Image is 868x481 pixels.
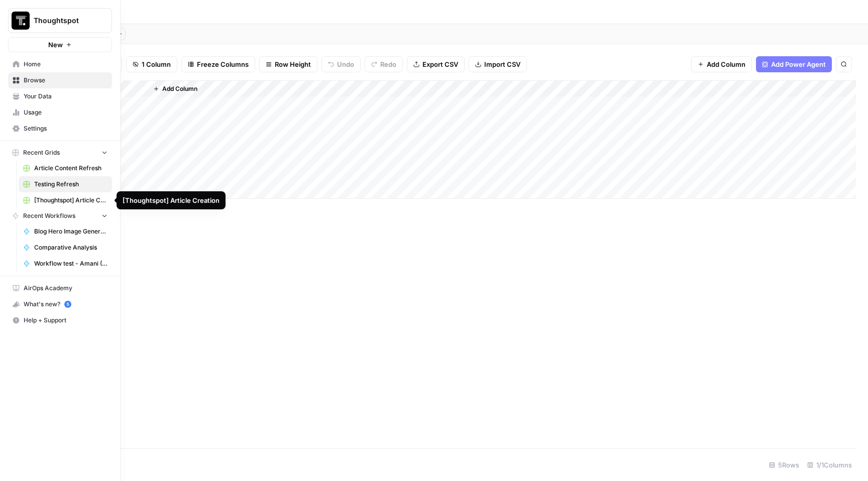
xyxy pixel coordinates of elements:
a: 5 [64,301,71,308]
button: Row Height [259,56,317,72]
button: Add Column [691,56,752,72]
a: Comparative Analysis [19,239,112,256]
button: Recent Grids [8,145,112,160]
a: Article Content Refresh [19,160,112,176]
button: 1 Column [126,56,177,72]
span: Freeze Columns [197,59,249,69]
button: New [8,37,112,52]
button: Export CSV [407,56,465,72]
button: Help + Support [8,312,112,328]
span: Add Power Agent [771,59,826,69]
a: Settings [8,121,112,137]
span: Add Column [707,59,745,69]
a: Home [8,56,112,72]
button: Undo [321,56,361,72]
button: Add Power Agent [756,56,832,72]
span: Export CSV [422,59,458,69]
span: Article Content Refresh [34,164,107,173]
button: Freeze Columns [181,56,255,72]
div: What's new? [9,297,112,312]
span: Redo [380,59,396,69]
a: Usage [8,104,112,121]
span: [Thoughtspot] Article Creation [34,196,107,205]
span: Settings [24,124,107,133]
span: Your Data [24,92,107,101]
div: [Thoughtspot] Article Creation [123,195,220,205]
span: Import CSV [484,59,520,69]
button: What's new? 5 [8,296,112,312]
button: Workspace: Thoughtspot [8,8,112,33]
span: Row Height [275,59,311,69]
a: Browse [8,72,112,88]
span: Comparative Analysis [34,243,107,252]
button: Import CSV [469,56,527,72]
div: 1/1 Columns [803,457,856,473]
div: 5 Rows [765,457,803,473]
span: AirOps Academy [24,284,107,293]
span: Browse [24,76,107,85]
a: Testing Refresh [19,176,112,192]
span: Undo [337,59,354,69]
a: Workflow test - Amani (Intelligent Insights) [19,256,112,272]
span: Usage [24,108,107,117]
text: 5 [66,302,69,307]
button: Recent Workflows [8,208,112,223]
span: Recent Grids [23,148,60,157]
a: Your Data [8,88,112,104]
span: Thoughtspot [34,16,94,26]
a: AirOps Academy [8,280,112,296]
span: Blog Hero Image Generator [34,227,107,236]
span: Help + Support [24,316,107,325]
span: Recent Workflows [23,211,75,220]
img: Thoughtspot Logo [12,12,30,30]
a: Blog Hero Image Generator [19,223,112,239]
span: Home [24,60,107,69]
button: Redo [365,56,403,72]
button: Add Column [149,82,201,95]
span: Add Column [162,84,197,93]
span: Testing Refresh [34,180,107,189]
span: New [48,40,63,50]
span: Workflow test - Amani (Intelligent Insights) [34,259,107,268]
a: [Thoughtspot] Article Creation [19,192,112,208]
span: 1 Column [142,59,171,69]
